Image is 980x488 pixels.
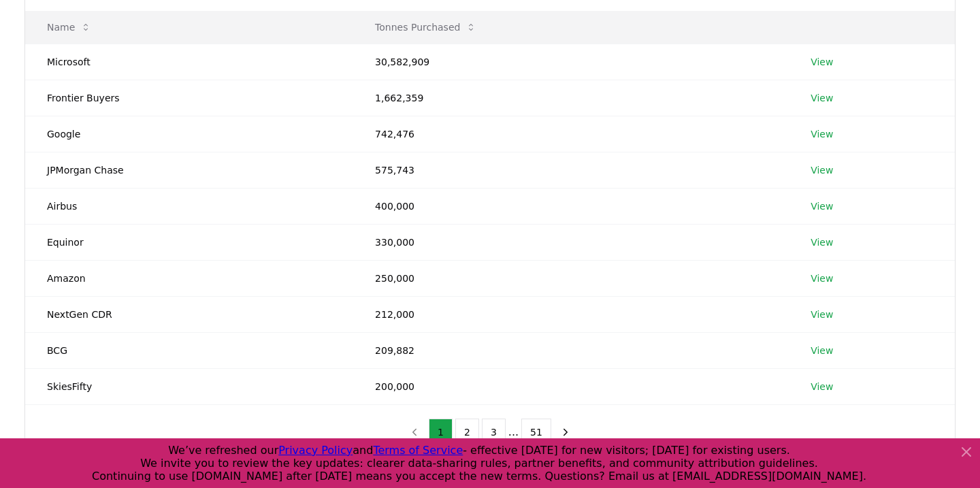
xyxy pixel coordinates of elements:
a: View [811,344,833,357]
button: Name [36,14,102,41]
td: 200,000 [353,368,789,404]
button: next page [554,419,577,446]
button: 51 [521,419,551,446]
td: Microsoft [25,44,353,80]
a: View [811,272,833,285]
td: 250,000 [353,260,789,296]
td: 742,476 [353,116,789,152]
a: View [811,308,833,321]
td: Amazon [25,260,353,296]
a: View [811,199,833,213]
td: BCG [25,332,353,368]
button: 2 [455,419,479,446]
a: View [811,235,833,249]
button: 3 [482,419,506,446]
td: 212,000 [353,296,789,332]
td: 1,662,359 [353,80,789,116]
td: Equinor [25,224,353,260]
td: 575,743 [353,152,789,188]
td: JPMorgan Chase [25,152,353,188]
td: Airbus [25,188,353,224]
td: 30,582,909 [353,44,789,80]
a: View [811,91,833,105]
td: 330,000 [353,224,789,260]
td: SkiesFifty [25,368,353,404]
td: 209,882 [353,332,789,368]
button: Tonnes Purchased [364,14,487,41]
td: Google [25,116,353,152]
li: ... [508,424,519,440]
td: NextGen CDR [25,296,353,332]
a: View [811,55,833,69]
td: Frontier Buyers [25,80,353,116]
a: View [811,380,833,393]
button: 1 [429,419,453,446]
a: View [811,163,833,177]
a: View [811,127,833,141]
td: 400,000 [353,188,789,224]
